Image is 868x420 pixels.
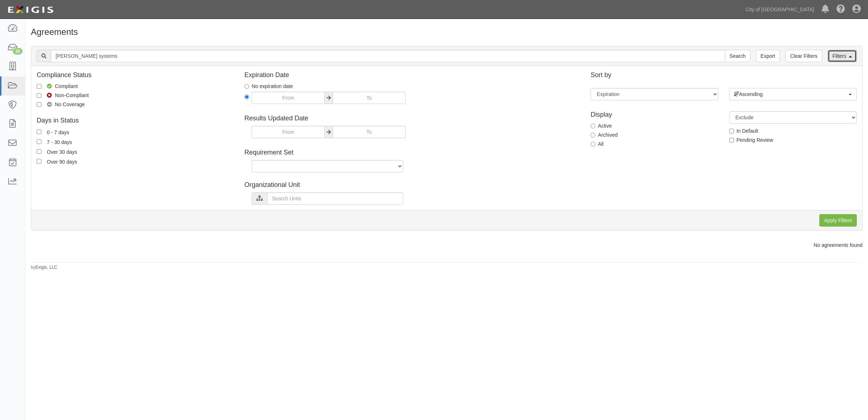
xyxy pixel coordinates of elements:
input: 0 - 7 days [37,129,41,134]
div: Over 90 days [47,157,77,165]
label: No Coverage [37,101,85,108]
input: No Coverage [37,102,41,107]
label: Non-Compliant [37,92,89,99]
h4: Days in Status [37,117,234,124]
input: Search [51,50,725,62]
a: Export [756,50,780,62]
input: No expiration date [244,84,249,89]
input: From [252,92,325,104]
input: In Default [729,129,734,133]
h4: Sort by [591,72,857,79]
img: logo-5460c22ac91f19d4615b14bd174203de0afe785f0fc80cf4dbbc73dc1793850b.png [5,3,56,16]
div: 0 - 7 days [47,128,69,136]
h4: Compliance Status [37,72,234,79]
label: All [591,140,604,148]
h4: Expiration Date [244,72,580,79]
label: Compliant [37,83,78,90]
label: Pending Review [729,136,773,144]
small: by [31,264,57,271]
input: Pending Review [729,138,734,143]
input: Compliant [37,84,41,89]
span: Ascending [734,91,847,98]
input: Search Units [267,192,403,205]
label: Active [591,122,612,129]
a: Clear Filters [785,50,822,62]
label: In Default [729,127,758,135]
input: Over 30 days [37,149,41,154]
h4: Organizational Unit [244,181,580,189]
h4: Requirement Set [244,149,580,156]
div: No agreements found [25,241,868,249]
input: Search [725,50,750,62]
input: Apply Filters [819,214,857,227]
label: No expiration date [244,83,293,90]
div: Over 30 days [47,148,77,156]
input: Active [591,124,595,128]
input: From [252,126,325,138]
input: Archived [591,133,595,137]
button: Ascending [729,88,857,100]
div: 7 - 30 days [47,138,72,146]
input: To [333,92,406,104]
a: City of [GEOGRAPHIC_DATA] [742,2,818,17]
label: Archived [591,131,617,139]
input: To [333,126,406,138]
h1: Agreements [31,27,863,37]
a: Exigis, LLC [36,265,57,270]
input: All [591,142,595,147]
input: 7 - 30 days [37,139,41,144]
input: Non-Compliant [37,93,41,98]
h4: Display [591,111,718,119]
i: Help Center - Complianz [836,5,845,14]
input: Over 90 days [37,159,41,164]
h4: Results Updated Date [244,115,580,122]
div: 16 [13,48,23,55]
a: Filters [828,50,857,62]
